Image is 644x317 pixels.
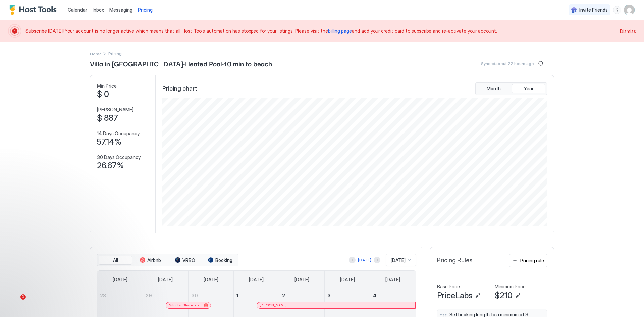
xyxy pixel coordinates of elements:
span: [DATE] [204,277,218,283]
button: Edit [514,292,522,300]
span: [PERSON_NAME] [260,303,287,307]
button: [DATE] [357,256,372,264]
button: Next month [374,257,380,263]
span: Pricing Rules [437,257,473,264]
a: Inbox [93,6,104,13]
button: Month [477,84,511,93]
div: Niloofar Gharehkoolchian [169,303,208,307]
span: [PERSON_NAME] [97,107,133,113]
iframe: Intercom live chat [7,294,23,310]
span: Calendar [68,7,87,13]
span: Min Price [97,83,117,89]
button: Pricing rule [509,254,547,267]
span: Booking [215,257,232,263]
div: User profile [624,5,635,15]
iframe: Intercom notifications message [5,252,139,299]
span: Invite Friends [579,7,608,13]
a: Thursday [288,271,316,289]
button: Edit [474,292,482,300]
div: Breadcrumb [90,50,102,57]
span: 3 [327,293,331,298]
span: [DATE] [385,277,400,283]
a: billing page [328,28,352,34]
div: [DATE] [358,257,371,263]
div: Dismiss [620,28,636,35]
span: $210 [495,290,513,301]
span: [DATE] [391,257,406,263]
span: Villa in [GEOGRAPHIC_DATA]•Heated Pool•10 min to beach [90,58,272,68]
span: Breadcrumb [108,51,122,56]
span: 1 [236,293,238,298]
span: 30 [191,293,198,298]
a: October 2, 2025 [279,289,325,302]
a: October 4, 2025 [370,289,416,302]
span: 4 [373,293,376,298]
a: Calendar [68,6,87,13]
a: Monday [151,271,179,289]
span: 26.67% [97,161,124,171]
a: Friday [333,271,362,289]
div: menu [546,59,554,67]
span: 2 [282,293,285,298]
button: VRBO [168,256,202,265]
a: Host Tools Logo [9,5,60,15]
span: VRBO [182,257,195,263]
span: $ 0 [97,89,109,99]
button: Booking [203,256,237,265]
a: Messaging [109,6,132,13]
button: More options [546,59,554,67]
button: Airbnb [133,256,167,265]
span: Subscribe [DATE]! [25,28,65,34]
span: Year [524,86,534,92]
span: Pricing chart [162,85,197,93]
span: Minimum Price [495,284,526,290]
span: $ 887 [97,113,118,123]
span: Pricing [138,7,153,13]
button: Sync prices [537,59,545,67]
div: Pricing rule [520,257,544,264]
a: October 3, 2025 [325,289,370,302]
div: menu [613,6,621,14]
span: PriceLabs [437,290,472,301]
span: 29 [146,293,152,298]
div: [PERSON_NAME] [260,303,413,307]
a: Wednesday [242,271,270,289]
div: tab-group [97,254,238,267]
span: 14 Days Occupancy [97,130,140,137]
span: 57.14% [97,137,122,147]
a: Tuesday [197,271,225,289]
span: [DATE] [249,277,264,283]
button: Previous month [349,257,356,263]
a: Home [90,50,102,57]
span: Niloofar Gharehkoolchian [169,303,201,307]
span: [DATE] [294,277,309,283]
span: [DATE] [158,277,173,283]
button: Year [512,84,545,93]
div: tab-group [475,82,547,95]
span: Home [90,51,102,56]
a: October 1, 2025 [234,289,279,302]
span: Messaging [109,7,132,13]
span: 1 [20,294,26,300]
span: Inbox [93,7,104,13]
span: Airbnb [147,257,161,263]
span: Month [487,86,501,92]
a: September 30, 2025 [189,289,234,302]
span: Synced about 22 hours ago [481,61,534,66]
span: 30 Days Occupancy [97,154,141,160]
a: Saturday [379,271,407,289]
span: Your account is no longer active which means that all Host Tools automation has stopped for your ... [25,28,616,34]
a: September 29, 2025 [143,289,188,302]
span: [DATE] [340,277,355,283]
span: Base Price [437,284,460,290]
